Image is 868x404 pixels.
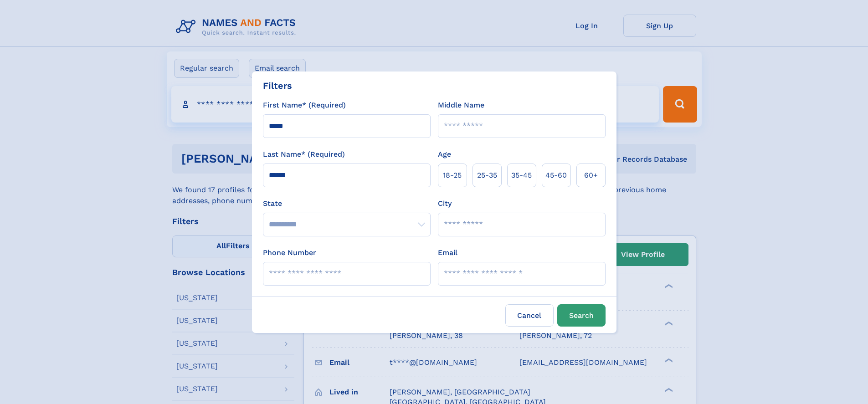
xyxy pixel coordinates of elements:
[545,170,567,181] span: 45‑60
[505,304,554,327] label: Cancel
[584,170,598,181] span: 60+
[438,198,452,209] label: City
[263,149,345,160] label: Last Name* (Required)
[477,170,497,181] span: 25‑35
[438,247,457,258] label: Email
[438,149,451,160] label: Age
[511,170,532,181] span: 35‑45
[443,170,462,181] span: 18‑25
[263,100,346,111] label: First Name* (Required)
[438,100,484,111] label: Middle Name
[557,304,606,327] button: Search
[263,247,316,258] label: Phone Number
[263,79,292,92] div: Filters
[263,198,431,209] label: State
